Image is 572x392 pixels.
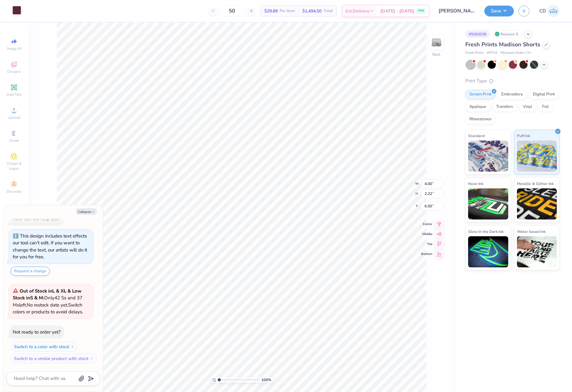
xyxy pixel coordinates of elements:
input: Untitled Design [434,5,480,17]
div: Applique [465,102,490,112]
span: Center [421,222,432,226]
div: Transfers [492,102,517,112]
span: No restock date yet. [27,302,68,308]
div: Revision 5 [493,30,522,38]
span: Metallic & Glitter Ink [517,180,554,187]
span: $29.89 [264,8,278,14]
button: Save [484,6,514,16]
span: Total [323,8,333,14]
span: # FP16 [487,50,497,56]
button: Collapse [76,208,97,215]
span: Only 42 Ss and 37 Ms left. Switch colors or products to avoid delays. [13,288,83,315]
div: Screen Print [465,90,495,99]
span: Minimum Order: 12 + [500,50,532,56]
span: CD [539,7,546,15]
div: Vinyl [519,102,536,112]
div: How can we help you? [13,216,61,222]
img: Metallic & Glitter Ink [517,188,557,219]
a: CD [539,5,560,17]
div: This design includes text effects our tool can't edit. If you want to change the text, our artist... [13,233,87,260]
img: Neon Ink [468,188,508,219]
img: Switch to a similar product with stock [90,357,94,360]
span: 100 % [261,377,271,383]
span: Water based Ink [517,228,546,235]
span: Puff Ink [517,132,530,139]
img: Puff Ink [517,141,557,172]
span: FREE [418,9,424,13]
img: Switch to a color with stock [71,345,74,348]
img: Standard [468,141,508,172]
img: Back [430,36,443,48]
span: Per Item [280,8,295,14]
img: Cedric Diasanta [547,5,560,17]
div: Foil [538,102,553,112]
input: – – [220,5,244,16]
span: $1,494.50 [302,8,322,14]
div: Embroidery [497,90,527,99]
span: Fresh Prints Madison Shorts [465,41,540,48]
span: Top [421,242,432,246]
span: Bottom [421,252,432,256]
span: Middle [421,232,432,236]
div: Rhinestones [465,115,495,124]
button: Switch to a color with stock [11,342,78,352]
span: Fresh Prints [465,50,484,56]
div: Back [432,52,440,57]
div: # 506303B [465,30,490,38]
img: Water based Ink [517,236,557,267]
span: Add Text [7,92,21,97]
span: [DATE] - [DATE] [380,8,414,14]
span: Neon Ink [468,180,483,187]
div: Not ready to order yet? [13,329,61,335]
span: Designs [7,69,21,74]
div: Digital Print [529,90,559,99]
span: Decorate [7,189,21,194]
span: Greek [9,138,19,143]
img: Glow in the Dark Ink [468,236,508,267]
button: Switch to a similar product with stock [11,353,97,363]
strong: Out of Stock in L & XL [20,288,67,294]
span: Clipart & logos [3,161,25,171]
div: Print Type [465,77,560,85]
span: Glow in the Dark Ink [468,228,504,235]
span: Upload [8,115,20,120]
span: Image AI [7,46,21,51]
span: Standard [468,132,485,139]
button: Request a change [11,267,50,276]
span: Est. Delivery [346,8,369,14]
